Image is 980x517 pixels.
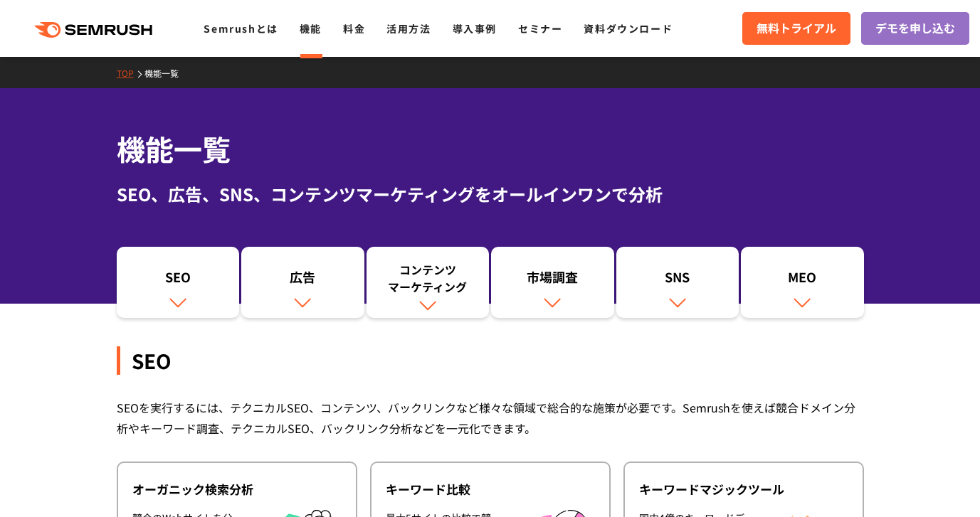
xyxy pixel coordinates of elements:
[117,128,864,170] h1: 機能一覧
[132,481,342,498] div: オーガニック検索分析
[741,247,864,318] a: MEO
[117,181,864,207] div: SEO、広告、SNS、コンテンツマーケティングをオールインワンで分析
[144,67,189,79] a: 機能一覧
[861,12,969,45] a: デモを申し込む
[453,21,497,36] a: 導入事例
[367,247,490,318] a: コンテンツマーケティング
[117,247,240,318] a: SEO
[124,268,233,292] div: SEO
[623,268,732,292] div: SNS
[748,268,857,292] div: MEO
[204,21,278,36] a: Semrushとは
[498,268,607,292] div: 市場調査
[300,21,322,36] a: 機能
[117,398,864,439] div: SEOを実行するには、テクニカルSEO、コンテンツ、バックリンクなど様々な領域で総合的な施策が必要です。Semrushを使えば競合ドメイン分析やキーワード調査、テクニカルSEO、バックリンク分析...
[117,67,144,79] a: TOP
[616,247,739,318] a: SNS
[875,19,955,38] span: デモを申し込む
[518,21,562,36] a: セミナー
[241,247,364,318] a: 広告
[117,346,864,375] div: SEO
[248,268,357,292] div: 広告
[491,247,614,318] a: 市場調査
[343,21,365,36] a: 料金
[639,481,848,498] div: キーワードマジックツール
[742,12,850,45] a: 無料トライアル
[757,19,836,38] span: 無料トライアル
[386,481,595,498] div: キーワード比較
[584,21,673,36] a: 資料ダウンロード
[386,21,431,36] a: 活用方法
[374,261,483,295] div: コンテンツ マーケティング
